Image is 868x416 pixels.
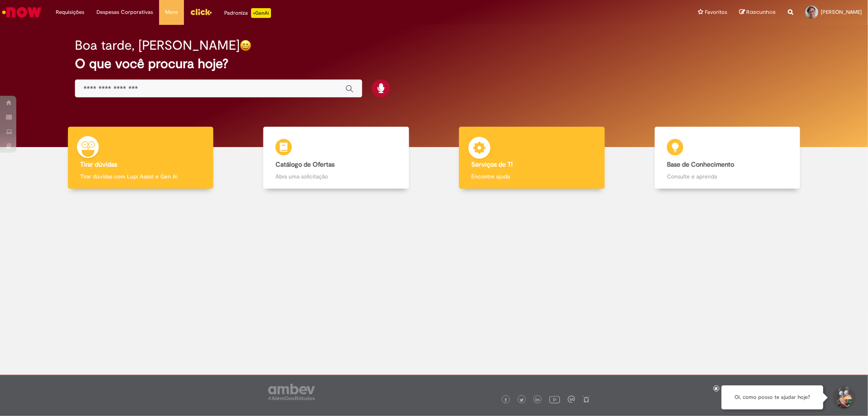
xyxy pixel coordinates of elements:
a: Rascunhos [739,9,776,16]
a: Serviços de TI Encontre ajuda [434,127,630,189]
span: Favoritos [705,8,727,16]
div: Oi, como posso te ajudar hoje? [722,385,823,409]
img: click_logo_yellow_360x200.png [190,6,212,18]
p: Consulte e aprenda [667,172,788,180]
button: Iniciar Conversa de Suporte [831,385,856,410]
img: logo_footer_linkedin.png [536,398,540,403]
img: logo_footer_naosei.png [583,396,590,403]
a: Catálogo de Ofertas Abra uma solicitação [238,127,434,189]
p: Abra uma solicitação [275,172,396,180]
p: Tirar dúvidas com Lupi Assist e Gen Ai [80,172,201,180]
b: Serviços de TI [471,161,513,169]
img: happy-face.png [240,40,251,51]
span: More [165,8,178,16]
span: Requisições [56,8,84,16]
a: Tirar dúvidas Tirar dúvidas com Lupi Assist e Gen Ai [43,127,238,189]
h2: Boa tarde, [PERSON_NAME] [75,38,240,53]
span: Rascunhos [746,8,776,16]
p: +GenAi [251,8,271,18]
p: Encontre ajuda [471,172,592,180]
img: ServiceNow [1,4,43,20]
span: [PERSON_NAME] [821,9,862,15]
img: logo_footer_facebook.png [504,398,508,402]
span: Despesas Corporativas [96,8,153,16]
img: logo_footer_workplace.png [568,396,575,403]
b: Catálogo de Ofertas [275,161,335,169]
img: logo_footer_twitter.png [520,398,524,402]
img: logo_footer_youtube.png [549,394,560,405]
img: logo_footer_ambev_rotulo_gray.png [268,384,315,400]
b: Tirar dúvidas [80,161,117,169]
b: Base de Conhecimento [667,161,734,169]
div: Padroniza [224,8,271,18]
a: Base de Conhecimento Consulte e aprenda [630,127,825,189]
h2: O que você procura hoje? [75,57,793,71]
